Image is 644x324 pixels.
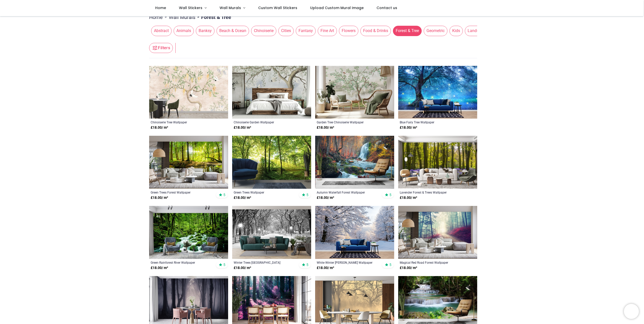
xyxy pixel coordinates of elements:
[169,14,195,21] a: Wall Murals
[149,206,228,259] img: Green Rainforest River Wall Mural Wallpaper
[234,260,294,264] a: Winter Trees [GEOGRAPHIC_DATA] [US_STATE] Wallpaper
[391,26,422,36] button: Forest & Tree
[151,190,211,194] a: Green Trees Forest Wallpaper
[400,265,417,271] strong: £ 18.00 / m²
[149,26,172,36] button: Abstract
[149,136,228,189] img: Green Trees Forest Wall Mural Wallpaper
[389,193,391,197] span: 5
[151,120,211,124] a: Chinoiserie Tree Wallpaper
[234,195,251,200] strong: £ 18.00 / m²
[234,265,251,271] strong: £ 18.00 / m²
[214,26,249,36] button: Beach & Ocean
[151,26,172,36] span: Abstract
[463,26,492,36] button: Landscapes
[318,26,337,36] span: Fine Art
[151,265,168,271] strong: £ 18.00 / m²
[149,66,228,119] img: Chinoiserie Tree Wall Mural Wallpaper
[400,190,461,194] a: Lavender Forest & Trees Wallpaper
[149,43,173,53] button: Filters
[194,26,214,36] button: Banksy
[278,26,294,36] span: Cities
[276,26,294,36] button: Cities
[151,125,168,130] strong: £ 18.00 / m²
[422,26,447,36] button: Geometric
[232,66,311,119] img: Chinoiserie Garden Wall Mural Wallpaper
[179,5,202,10] span: Wall Stickers
[155,5,166,10] span: Home
[223,262,225,267] span: 5
[624,304,639,319] iframe: Brevo live chat
[316,26,337,36] button: Fine Art
[317,195,334,200] strong: £ 18.00 / m²
[249,26,276,36] button: Chinoiserie
[195,14,231,21] li: Forest & Tree
[294,26,316,36] button: Fantasy
[449,26,463,36] span: Kids
[151,260,211,264] a: Green Rainforest River Wallpaper
[400,125,417,130] strong: £ 18.00 / m²
[317,260,378,264] a: White Winter [PERSON_NAME] Wallpaper
[317,120,378,124] a: Garden Tree Chinoiserie Wallpaper
[232,206,311,259] img: Winter Trees Central Park New York Wall Mural Wallpaper
[358,26,391,36] button: Food & Drinks
[306,193,308,197] span: 5
[196,26,214,36] span: Banksy
[337,26,358,36] button: Flowers
[317,190,378,194] a: Autumn Waterfall Forest Wallpaper
[400,195,417,200] strong: £ 18.00 / m²
[172,26,194,36] button: Animals
[339,26,358,36] span: Flowers
[424,26,447,36] span: Geometric
[398,206,477,259] img: Magical Red Road Forest Wall Mural Wallpaper
[315,206,394,259] img: White Winter Woods Wall Mural Wallpaper
[149,14,163,21] a: Home
[234,125,251,130] strong: £ 18.00 / m²
[398,136,477,189] img: Lavender Forest & Trees Wall Mural Wallpaper
[163,15,169,20] span: >
[389,262,391,267] span: 5
[317,125,334,130] strong: £ 18.00 / m²
[195,15,201,20] span: >
[306,262,308,267] span: 5
[296,26,316,36] span: Fantasy
[400,120,461,124] a: Blue Fairy Tree Wallpaper
[217,26,249,36] span: Beach & Ocean
[310,5,364,10] span: Upload Custom Mural Image
[315,66,394,119] img: Garden Tree Chinoiserie Wall Mural Wallpaper
[317,265,334,271] strong: £ 18.00 / m²
[398,66,477,119] img: Blue Fairy Tree Wall Mural Wallpaper
[251,26,276,36] span: Chinoiserie
[393,26,422,36] span: Forest & Tree
[234,120,294,124] a: Chinoiserie Garden Wallpaper
[232,136,311,189] img: Green Trees Wall Mural Wallpaper
[234,190,294,194] a: Green Trees Wallpaper
[447,26,463,36] button: Kids
[223,193,225,197] span: 5
[377,5,397,10] span: Contact us
[220,5,241,10] span: Wall Murals
[400,260,461,264] a: Magical Red Road Forest Wallpaper
[465,26,492,36] span: Landscapes
[360,26,391,36] span: Food & Drinks
[315,136,394,189] img: Autumn Waterfall Forest Wall Mural Wallpaper
[151,195,168,200] strong: £ 18.00 / m²
[258,5,297,10] span: Custom Wall Stickers
[174,26,194,36] span: Animals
